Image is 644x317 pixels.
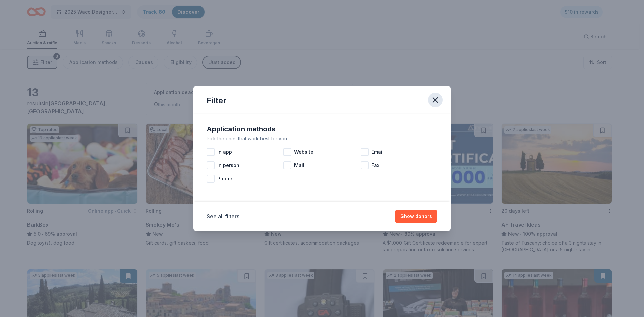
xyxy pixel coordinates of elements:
[207,124,437,135] div: Application methods
[217,148,232,156] span: In app
[371,161,379,169] span: Fax
[294,148,313,156] span: Website
[217,161,239,169] span: In person
[371,148,384,156] span: Email
[207,135,437,143] div: Pick the ones that work best for you.
[217,175,232,183] span: Phone
[395,210,437,223] button: Show donors
[294,161,304,169] span: Mail
[207,212,239,220] button: See all filters
[207,95,226,106] div: Filter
